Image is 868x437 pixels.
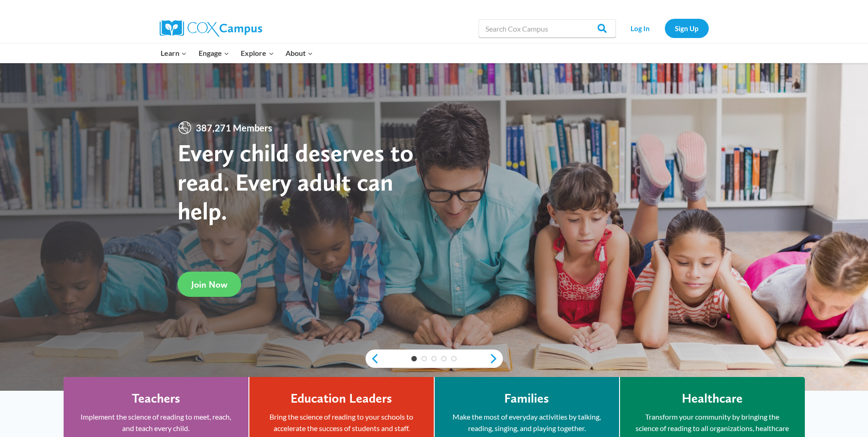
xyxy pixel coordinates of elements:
[448,411,605,434] p: Make the most of everyday activities by talking, reading, singing, and playing together.
[286,47,313,59] span: About
[178,138,414,225] strong: Every child deserves to read. Every adult can help.
[504,391,549,406] h4: Families
[366,350,503,368] div: content slider buttons
[155,44,319,63] nav: Primary Navigation
[192,120,276,135] span: 387,271 Members
[291,391,392,406] h4: Education Leaders
[199,47,229,59] span: Engage
[132,391,180,406] h4: Teachers
[77,411,235,434] p: Implement the science of reading to meet, reach, and teach every child.
[479,19,616,38] input: Search Cox Campus
[431,356,437,361] a: 3
[411,356,417,361] a: 1
[665,19,709,38] a: Sign Up
[241,47,274,59] span: Explore
[161,47,187,59] span: Learn
[441,356,447,361] a: 4
[451,356,457,361] a: 5
[620,19,660,38] a: Log In
[263,411,420,434] p: Bring the science of reading to your schools to accelerate the success of students and staff.
[682,391,743,406] h4: Healthcare
[366,353,379,364] a: previous
[421,356,427,361] a: 2
[489,353,503,364] a: next
[620,19,709,38] nav: Secondary Navigation
[191,279,227,290] span: Join Now
[160,20,262,37] img: Cox Campus
[178,272,241,297] a: Join Now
